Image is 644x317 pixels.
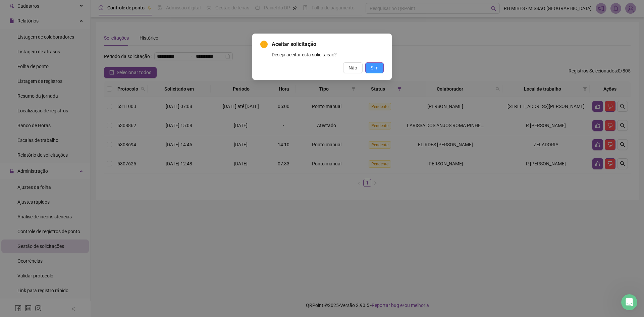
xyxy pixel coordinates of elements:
button: Não [343,62,363,73]
iframe: Intercom live chat [621,294,637,310]
span: Sim [371,64,378,71]
button: Sim [365,62,384,73]
span: Aceitar solicitação [272,40,384,48]
span: Não [348,64,357,71]
span: exclamation-circle [260,41,268,48]
div: Deseja aceitar esta solicitação? [272,51,384,58]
